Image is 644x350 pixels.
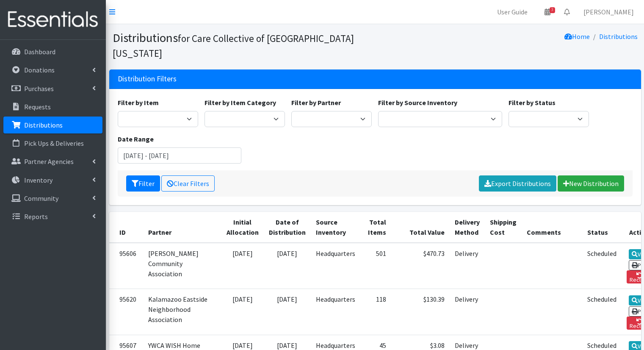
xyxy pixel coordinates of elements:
[509,97,556,108] label: Filter by Status
[118,147,242,164] input: January 1, 2011 - December 31, 2011
[3,208,102,225] a: Reports
[24,103,51,111] p: Requests
[264,289,311,335] td: [DATE]
[450,243,485,289] td: Delivery
[24,121,63,129] p: Distributions
[490,3,534,20] a: User Guide
[264,243,311,289] td: [DATE]
[360,289,391,335] td: 118
[582,212,622,243] th: Status
[522,212,582,243] th: Comments
[360,212,391,243] th: Total Items
[109,212,143,243] th: ID
[113,31,372,60] h1: Distributions
[311,289,360,335] td: Headquarters
[3,61,102,78] a: Donations
[161,175,215,192] a: Clear Filters
[221,212,264,243] th: Initial Allocation
[205,97,276,108] label: Filter by Item Category
[3,172,102,189] a: Inventory
[599,32,638,41] a: Distributions
[109,243,143,289] td: 95606
[109,289,143,335] td: 95620
[24,194,58,203] p: Community
[24,47,55,56] p: Dashboard
[24,157,74,166] p: Partner Agencies
[311,212,360,243] th: Source Inventory
[450,289,485,335] td: Delivery
[3,98,102,115] a: Requests
[143,243,221,289] td: [PERSON_NAME] Community Association
[391,212,450,243] th: Total Value
[577,3,641,20] a: [PERSON_NAME]
[264,212,311,243] th: Date of Distribution
[113,32,354,59] small: for Care Collective of [GEOGRAPHIC_DATA][US_STATE]
[118,75,177,83] h3: Distribution Filters
[558,175,624,192] a: New Distribution
[3,153,102,170] a: Partner Agencies
[118,134,154,144] label: Date Range
[311,243,360,289] td: Headquarters
[582,289,622,335] td: Scheduled
[291,97,341,108] label: Filter by Partner
[391,289,450,335] td: $130.39
[3,43,102,60] a: Dashboard
[24,176,53,184] p: Inventory
[550,7,555,13] span: 3
[538,3,557,20] a: 3
[24,212,48,221] p: Reports
[582,243,622,289] td: Scheduled
[3,190,102,207] a: Community
[391,243,450,289] td: $470.73
[118,97,159,108] label: Filter by Item
[378,97,457,108] label: Filter by Source Inventory
[450,212,485,243] th: Delivery Method
[126,175,160,192] button: Filter
[3,117,102,133] a: Distributions
[485,212,522,243] th: Shipping Cost
[3,6,102,34] img: HumanEssentials
[24,66,55,74] p: Donations
[24,139,84,147] p: Pick Ups & Deliveries
[3,80,102,97] a: Purchases
[3,135,102,152] a: Pick Ups & Deliveries
[564,32,590,41] a: Home
[143,212,221,243] th: Partner
[143,289,221,335] td: Kalamazoo Eastside Neighborhood Association
[24,84,54,93] p: Purchases
[221,289,264,335] td: [DATE]
[360,243,391,289] td: 501
[221,243,264,289] td: [DATE]
[479,175,556,192] a: Export Distributions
